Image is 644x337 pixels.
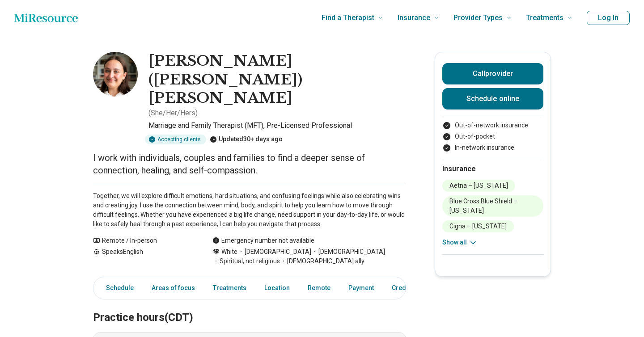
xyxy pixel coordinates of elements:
[212,236,314,245] div: Emergency number not available
[343,279,379,297] a: Payment
[93,247,195,266] div: Speaks English
[398,12,430,24] span: Insurance
[442,180,515,192] li: Aetna – [US_STATE]
[302,279,336,297] a: Remote
[442,164,543,174] h2: Insurance
[146,279,200,297] a: Areas of focus
[259,279,295,297] a: Location
[208,279,252,297] a: Treatments
[93,236,195,245] div: Remote / In-person
[526,12,563,24] span: Treatments
[453,12,503,24] span: Provider Types
[93,191,406,229] p: Together, we will explore difficult emotions, hard situations, and confusing feelings while also ...
[442,238,478,247] button: Show all
[442,220,514,232] li: Cigna – [US_STATE]
[210,135,283,144] div: Updated 30+ days ago
[311,247,385,257] span: [DEMOGRAPHIC_DATA]
[14,9,78,27] a: Home page
[148,52,406,108] h1: [PERSON_NAME] ([PERSON_NAME]) [PERSON_NAME]
[145,135,206,144] div: Accepting clients
[148,120,406,131] p: Marriage and Family Therapist (MFT), Pre-Licensed Professional
[237,247,311,257] span: [DEMOGRAPHIC_DATA]
[221,247,237,257] span: White
[322,12,374,24] span: Find a Therapist
[280,257,364,266] span: [DEMOGRAPHIC_DATA] ally
[93,289,406,325] h2: Practice hours (CDT)
[93,52,138,97] img: Alexandra Wollman, Marriage and Family Therapist (MFT)
[442,88,543,110] a: Schedule online
[212,257,280,266] span: Spiritual, not religious
[93,152,406,177] p: I work with individuals, couples and families to find a deeper sense of connection, healing, and ...
[442,121,543,130] li: Out-of-network insurance
[148,108,198,118] p: ( She/Her/Hers )
[442,195,543,217] li: Blue Cross Blue Shield – [US_STATE]
[95,279,139,297] a: Schedule
[442,121,543,152] ul: Payment options
[587,11,630,25] button: Log In
[442,143,543,152] li: In-network insurance
[386,279,431,297] a: Credentials
[442,132,543,141] li: Out-of-pocket
[442,63,543,84] button: Callprovider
